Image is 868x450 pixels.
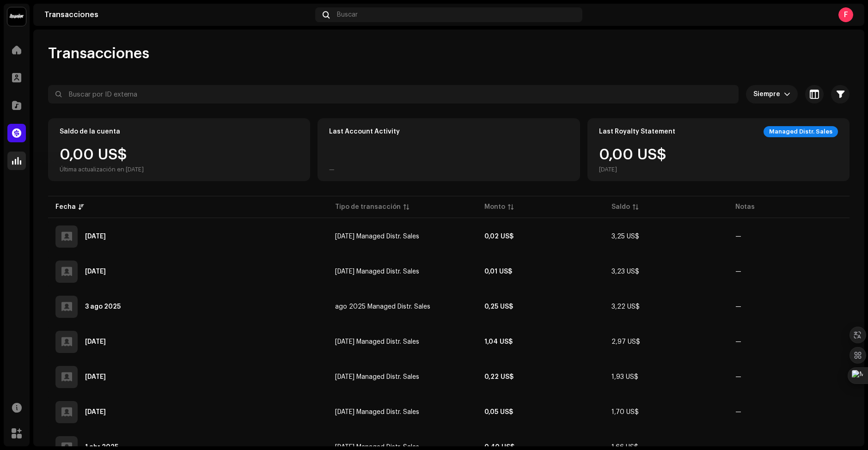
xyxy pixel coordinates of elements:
[611,339,640,345] span: 2,97 US$
[838,7,853,22] div: F
[48,85,739,103] input: Buscar por ID externa
[484,374,513,380] strong: 0,22 US$
[335,202,401,212] div: Tipo de transacción
[85,339,106,345] div: 4 jul 2025
[611,304,640,310] span: 3,22 US$
[599,166,666,173] div: [DATE]
[335,374,419,380] span: may 2025 Managed Distr. Sales
[335,233,419,240] span: oct 2025 Managed Distr. Sales
[484,202,505,212] div: Monto
[329,166,335,173] div: —
[753,85,784,103] span: Siempre
[484,304,513,310] strong: 0,25 US$
[484,339,513,345] strong: 1,04 US$
[85,409,106,415] div: 1 may 2025
[60,166,144,173] div: Última actualización en [DATE]
[85,374,106,380] div: 1 jun 2025
[611,233,639,240] span: 3,25 US$
[611,202,630,212] div: Saldo
[44,11,312,18] div: Transacciones
[48,44,149,63] span: Transacciones
[764,126,838,137] div: Managed Distr. Sales
[735,374,741,380] re-a-table-badge: —
[599,128,675,135] div: Last Royalty Statement
[55,202,76,212] div: Fecha
[329,128,400,135] div: Last Account Activity
[85,268,106,275] div: 5 sept 2025
[784,85,790,103] div: dropdown trigger
[85,233,106,240] div: 8 oct 2025
[85,304,121,310] div: 3 ago 2025
[335,409,419,415] span: may 2025 Managed Distr. Sales
[335,304,430,310] span: ago 2025 Managed Distr. Sales
[735,233,741,240] re-a-table-badge: —
[484,409,513,415] strong: 0,05 US$
[735,304,741,310] re-a-table-badge: —
[484,233,513,240] strong: 0,02 US$
[611,409,639,415] span: 1,70 US$
[484,268,512,275] strong: 0,01 US$
[335,268,419,275] span: sept 2025 Managed Distr. Sales
[735,409,741,415] re-a-table-badge: —
[611,268,639,275] span: 3,23 US$
[60,128,120,135] div: Saldo de la cuenta
[735,268,741,275] re-a-table-badge: —
[611,374,638,380] span: 1,93 US$
[335,339,419,345] span: jun 2025 Managed Distr. Sales
[337,11,358,18] span: Buscar
[7,7,26,26] img: 10370c6a-d0e2-4592-b8a2-38f444b0ca44
[735,339,741,345] re-a-table-badge: —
